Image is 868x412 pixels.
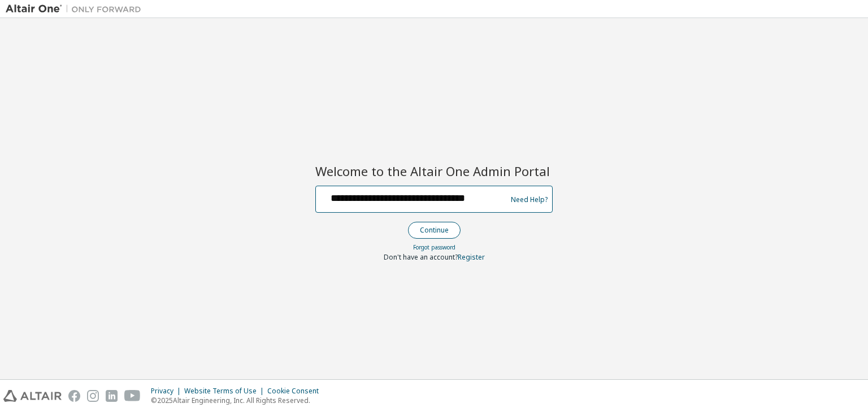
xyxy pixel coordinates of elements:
[315,163,553,179] h2: Welcome to the Altair One Admin Portal
[3,390,62,402] img: altair_logo.svg
[151,396,325,405] p: © 2025 Altair Engineering, Inc. All Rights Reserved.
[384,252,458,262] span: Don't have an account?
[106,390,118,402] img: linkedin.svg
[6,3,147,15] img: Altair One
[408,222,461,239] button: Continue
[87,390,99,402] img: instagram.svg
[124,390,141,402] img: youtube.svg
[267,387,325,396] div: Cookie Consent
[413,243,455,251] a: Forgot password
[68,390,80,402] img: facebook.svg
[458,252,485,262] a: Register
[151,387,184,396] div: Privacy
[184,387,267,396] div: Website Terms of Use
